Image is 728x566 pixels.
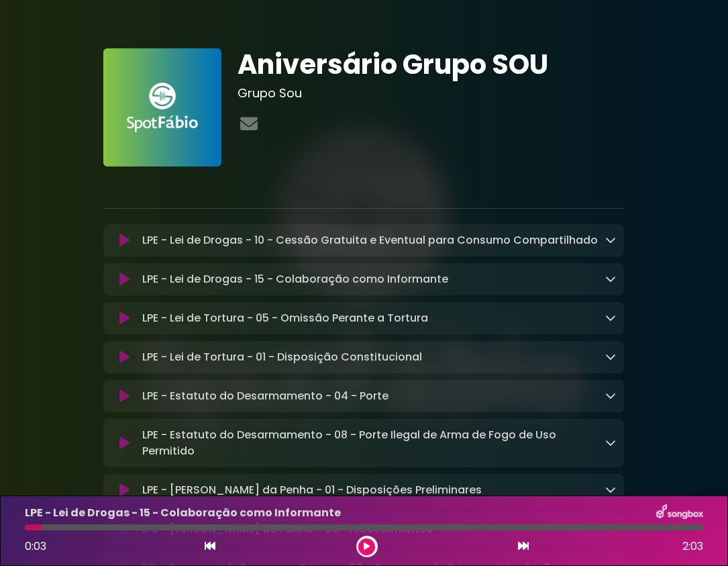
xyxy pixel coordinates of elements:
h3: Grupo Sou [238,86,624,101]
p: LPE - Lei de Tortura - 05 - Omissão Perante a Tortura [142,310,428,326]
p: LPE - [PERSON_NAME] da Penha - 01 - Disposições Preliminares [142,482,482,498]
p: LPE - Estatuto do Desarmamento - 08 - Porte Ilegal de Arma de Fogo de Uso Permitido [142,427,605,459]
p: LPE - Estatuto do Desarmamento - 04 - Porte [142,388,388,404]
p: LPE - Lei de Tortura - 01 - Disposição Constitucional [142,349,422,365]
img: songbox-logo-white.png [656,504,703,522]
span: 0:03 [25,538,46,554]
p: LPE - Lei de Drogas - 15 - Colaboração como Informante [25,505,341,521]
p: LPE - Lei de Drogas - 10 - Cessão Gratuita e Eventual para Consumo Compartilhado [142,232,598,248]
img: FAnVhLgaRSStWruMDZa6 [103,48,221,167]
h1: Aniversário Grupo SOU [238,48,624,81]
p: LPE - Lei de Drogas - 15 - Colaboração como Informante [142,271,448,287]
span: 2:03 [682,538,703,555]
